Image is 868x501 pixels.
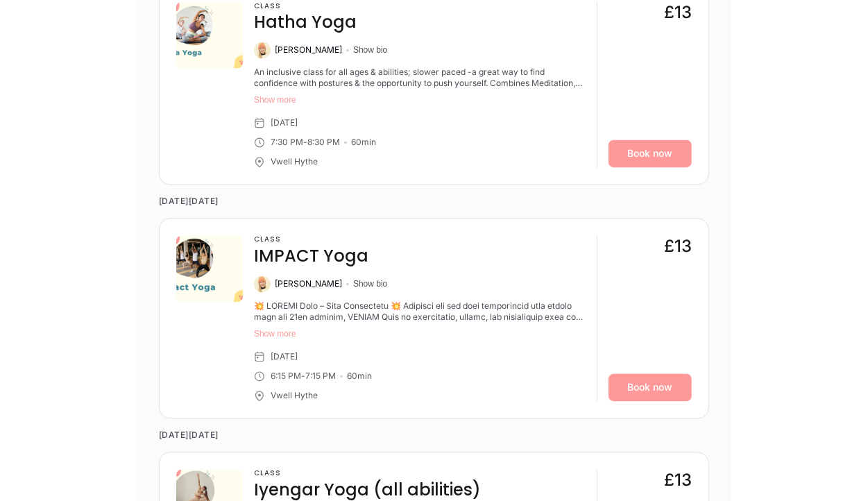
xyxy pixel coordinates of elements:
[254,67,586,90] div: An inclusive class for all ages & abilities; slower paced -a great way to find confidence with po...
[353,279,387,290] button: Show bio
[254,42,271,59] img: Kate Alexander
[275,45,342,56] div: [PERSON_NAME]
[351,137,376,148] div: 60 min
[609,140,692,168] a: Book now
[176,236,243,303] img: 44cc3461-973b-410e-88a5-2edec3a281f6.png
[271,118,298,129] div: [DATE]
[254,276,271,293] img: Kate Alexander
[254,246,368,268] h4: IMPACT Yoga
[176,2,243,69] img: 53d83a91-d805-44ac-b3fe-e193bac87da4.png
[347,371,372,382] div: 60 min
[303,137,307,148] div: -
[664,236,692,258] div: £13
[254,2,357,10] h3: Class
[301,371,305,382] div: -
[305,371,336,382] div: 7:15 PM
[307,137,340,148] div: 8:30 PM
[271,352,298,363] div: [DATE]
[664,2,692,24] div: £13
[271,391,318,402] div: Vwell Hythe
[275,279,342,290] div: [PERSON_NAME]
[254,95,586,106] button: Show more
[254,12,357,34] h4: Hatha Yoga
[353,45,387,56] button: Show bio
[271,371,301,382] div: 6:15 PM
[609,374,692,402] a: Book now
[664,470,692,492] div: £13
[254,236,368,244] h3: Class
[271,157,318,168] div: Vwell Hythe
[159,185,709,219] time: [DATE][DATE]
[159,419,709,452] time: [DATE][DATE]
[254,329,586,340] button: Show more
[254,301,586,323] div: 💥 IMPACT Yoga – Yoga Reimagined 💥 Bringing all the best traditional yoga styles into the 21st cen...
[271,137,303,148] div: 7:30 PM
[254,470,481,478] h3: Class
